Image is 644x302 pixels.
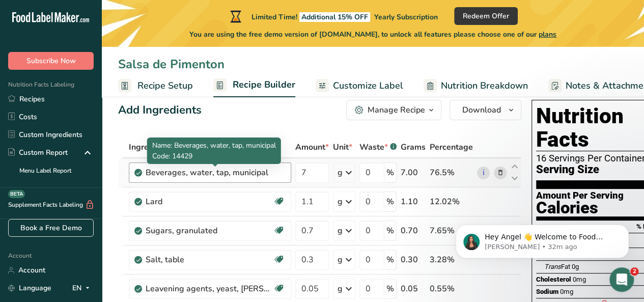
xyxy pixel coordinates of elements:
[424,74,528,97] a: Nutrition Breakdown
[430,254,473,266] div: 3.28%
[338,167,343,179] div: g
[338,196,343,208] div: g
[152,141,276,150] span: Name: Beverages, water, tap, municipal
[189,29,556,40] span: You are using the free demo version of [DOMAIN_NAME], to unlock all features please choose one of...
[430,283,473,295] div: 0.55%
[630,267,638,276] span: 2
[129,141,172,153] span: Ingredient
[8,147,68,158] div: Custom Report
[146,167,273,179] div: Beverages, water, tap, municipal
[72,282,94,294] div: EN
[8,279,51,297] a: Language
[450,100,521,120] button: Download
[401,225,426,237] div: 0.70
[26,56,76,66] span: Subscribe Now
[462,104,501,116] span: Download
[536,191,624,201] div: Amount Per Serving
[430,141,473,153] span: Percentage
[441,79,528,93] span: Nutrition Breakdown
[299,12,370,22] span: Additional 15% OFF
[146,254,273,266] div: Salt, table
[401,254,426,266] div: 0.30
[430,196,473,208] div: 12.02%
[539,30,556,39] span: plans
[316,74,403,97] a: Customize Label
[536,201,624,215] div: Calories
[401,167,426,179] div: 7.00
[536,163,599,176] span: Serving Size
[118,74,193,97] a: Recipe Setup
[8,190,25,198] div: BETA
[8,52,94,70] button: Subscribe Now
[118,102,202,119] div: Add Ingredients
[346,100,441,120] button: Manage Recipe
[152,151,192,161] span: Code: 14429
[430,225,473,237] div: 7.65%
[401,141,426,153] span: Grams
[454,7,518,25] button: Redeem Offer
[146,196,273,208] div: Lard
[573,276,586,283] span: 0mg
[560,288,573,295] span: 0mg
[228,10,438,22] div: Limited Time!
[430,167,473,179] div: 76.5%
[146,283,273,295] div: Leavening agents, yeast, [PERSON_NAME], active dry
[477,167,490,179] a: i
[338,283,343,295] div: g
[338,254,343,266] div: g
[146,225,273,237] div: Sugars, granulated
[333,141,352,153] span: Unit
[8,219,94,237] a: Book a Free Demo
[213,73,295,98] a: Recipe Builder
[440,203,644,274] iframe: Intercom notifications message
[295,141,329,153] span: Amount
[609,267,634,292] iframe: Intercom live chat
[401,196,426,208] div: 1.10
[359,141,397,153] div: Waste
[333,79,403,93] span: Customize Label
[233,78,295,92] span: Recipe Builder
[536,288,558,295] span: Sodium
[368,104,425,116] div: Manage Recipe
[536,276,571,283] span: Cholesterol
[463,11,509,21] span: Redeem Offer
[338,225,343,237] div: g
[401,283,426,295] div: 0.05
[137,79,193,93] span: Recipe Setup
[374,12,438,22] span: Yearly Subscription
